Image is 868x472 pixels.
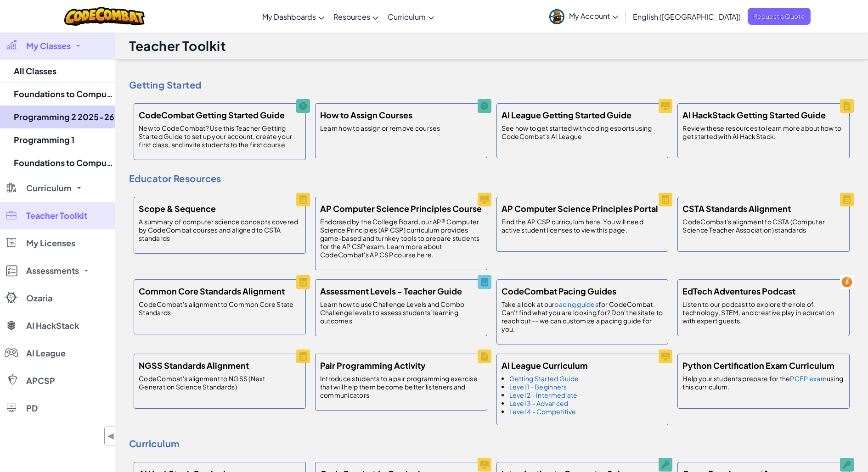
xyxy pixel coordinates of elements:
[129,37,226,55] h1: Teacher Toolkit
[129,78,854,92] h4: Getting Started
[509,391,578,399] a: Level 2 - Intermediate
[139,108,285,122] h5: CodeCombat Getting Started Guide
[569,11,618,21] span: My Account
[673,99,854,163] a: AI HackStack Getting Started Guide Review these resources to learn more about how to get started ...
[26,239,75,247] span: My Licenses
[682,108,826,122] h5: AI HackStack Getting Started Guide
[129,172,854,185] h4: Educator Resources
[549,9,564,24] img: avatar
[262,12,316,22] span: My Dashboards
[509,407,576,416] a: Level 4 - Competitive
[320,359,426,372] h5: Pair Programming Activity
[502,359,588,372] h5: AI League Curriculum
[492,192,673,256] a: AP Computer Science Principles Portal Find the AP CSP curriculum here. You will need active stude...
[682,217,845,234] p: CodeCombat's alignment to CSTA (Computer Science Teacher Association) standards
[633,12,741,22] span: English ([GEOGRAPHIC_DATA])
[509,383,567,391] a: Level 1 - Beginners
[320,108,412,122] h5: How to Assign Courses
[320,284,462,298] h5: Assessment Levels - Teacher Guide
[129,99,310,165] a: CodeCombat Getting Started Guide New to CodeCombat? Use this Teacher Getting Started Guide to set...
[129,349,310,413] a: NGSS Standards Alignment CodeCombat's alignment to NGSS (Next Generation Science Standards)
[682,374,845,391] p: Help your students prepare for the using this curriculum.
[139,284,285,298] h5: Common Core Standards Alignment
[26,322,79,330] span: AI HackStack
[320,124,440,132] p: Learn how to assign or remove courses
[129,275,310,339] a: Common Core Standards Alignment CodeCombat's alignment to Common Core State Standards
[139,217,301,242] p: A summary of computer science concepts covered by CodeCombat courses and aligned to CSTA standards
[509,399,569,407] a: Level 3 - Advanced
[258,4,329,29] a: My Dashboards
[320,217,482,259] p: Endorsed by the College Board, our AP® Computer Science Principles (AP CSP) curriculum provides g...
[545,2,623,31] a: My Account
[139,374,301,391] p: CodeCombat's alignment to NGSS (Next Generation Science Standards)
[139,202,216,215] h5: Scope & Sequence
[26,211,87,220] span: Teacher Toolkit
[673,349,854,413] a: Python Certification Exam Curriculum Help your students prepare for thePCEP examusing this curric...
[333,12,370,22] span: Resources
[502,300,664,333] p: Take a look at our for CodeCombat. Can't find what you are looking for? Don't hesitate to reach o...
[388,12,426,22] span: Curriculum
[682,124,845,140] p: Review these resources to learn more about how to get started with AI HackStack.
[682,359,834,372] h5: Python Certification Exam Curriculum
[329,4,383,29] a: Resources
[129,192,310,258] a: Scope & Sequence A summary of computer science concepts covered by CodeCombat courses and aligned...
[26,349,66,357] span: AI League
[492,275,673,349] a: CodeCombat Pacing Guides Take a look at ourpacing guidesfor CodeCombat. Can't find what you are l...
[107,429,115,443] span: ◀
[502,217,664,234] p: Find the AP CSP curriculum here. You will need active student licenses to view this page.
[682,202,791,215] h5: CSTA Standards Alignment
[383,4,439,29] a: Curriculum
[502,284,616,298] h5: CodeCombat Pacing Guides
[139,359,249,372] h5: NGSS Standards Alignment
[628,4,745,29] a: English ([GEOGRAPHIC_DATA])
[320,202,482,215] h5: AP Computer Science Principles Course
[310,349,492,415] a: Pair Programming Activity Introduce students to a pair programming exercise that will help them b...
[502,108,631,122] h5: AI League Getting Started Guide
[26,42,71,50] span: My Classes
[139,300,301,317] p: CodeCombat's alignment to Common Core State Standards
[320,374,482,399] p: Introduce students to a pair programming exercise that will help them become better listeners and...
[129,437,854,450] h4: Curriculum
[310,192,492,275] a: AP Computer Science Principles Course Endorsed by the College Board, our AP® Computer Science Pri...
[509,374,579,383] a: Getting Started Guide
[554,300,598,308] a: pacing guides
[673,275,854,341] a: EdTech Adventures Podcast Listen to our podcast to explore the role of technology, STEM, and crea...
[682,300,845,325] p: Listen to our podcast to explore the role of technology, STEM, and creative play in education wit...
[26,267,79,275] span: Assessments
[682,284,795,298] h5: EdTech Adventures Podcast
[26,294,52,302] span: Ozaria
[139,124,301,149] p: New to CodeCombat? Use this Teacher Getting Started Guide to set up your account, create your fir...
[310,275,492,341] a: Assessment Levels - Teacher Guide Learn how to use Challenge Levels and Combo Challenge levels to...
[310,99,492,163] a: How to Assign Courses Learn how to assign or remove courses
[502,124,664,140] p: See how to get started with coding esports using CodeCombat's AI League
[320,300,482,325] p: Learn how to use Challenge Levels and Combo Challenge levels to assess students' learning outcomes
[502,202,658,215] h5: AP Computer Science Principles Portal
[673,192,854,256] a: CSTA Standards Alignment CodeCombat's alignment to CSTA (Computer Science Teacher Association) st...
[492,99,673,163] a: AI League Getting Started Guide See how to get started with coding esports using CodeCombat's AI ...
[748,8,811,25] a: Request a Quote
[26,184,72,192] span: Curriculum
[64,7,145,26] img: CodeCombat logo
[790,374,826,383] a: PCEP exam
